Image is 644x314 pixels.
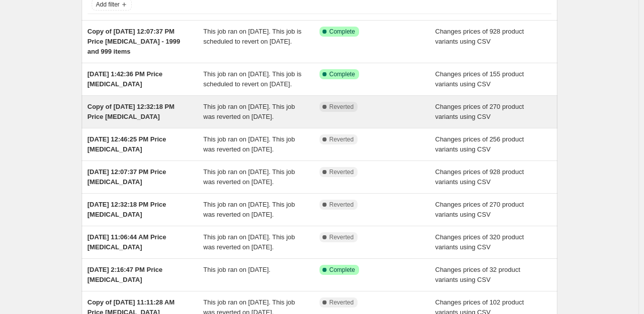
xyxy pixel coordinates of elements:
[203,135,295,153] span: This job ran on [DATE]. This job was reverted on [DATE].
[88,70,163,88] span: [DATE] 1:42:36 PM Price [MEDICAL_DATA]
[203,233,295,251] span: This job ran on [DATE]. This job was reverted on [DATE].
[88,233,167,251] span: [DATE] 11:06:44 AM Price [MEDICAL_DATA]
[435,168,524,186] span: Changes prices of 928 product variants using CSV
[435,103,524,120] span: Changes prices of 270 product variants using CSV
[435,266,520,283] span: Changes prices of 32 product variants using CSV
[203,168,295,186] span: This job ran on [DATE]. This job was reverted on [DATE].
[435,201,524,218] span: Changes prices of 270 product variants using CSV
[88,201,166,218] span: [DATE] 12:32:18 PM Price [MEDICAL_DATA]
[330,103,354,111] span: Reverted
[435,70,524,88] span: Changes prices of 155 product variants using CSV
[330,201,354,209] span: Reverted
[330,28,355,36] span: Complete
[88,103,175,120] span: Copy of [DATE] 12:32:18 PM Price [MEDICAL_DATA]
[88,135,166,153] span: [DATE] 12:46:25 PM Price [MEDICAL_DATA]
[435,135,524,153] span: Changes prices of 256 product variants using CSV
[88,168,166,186] span: [DATE] 12:07:37 PM Price [MEDICAL_DATA]
[203,103,295,120] span: This job ran on [DATE]. This job was reverted on [DATE].
[330,266,355,274] span: Complete
[330,298,354,306] span: Reverted
[435,233,524,251] span: Changes prices of 320 product variants using CSV
[88,266,163,283] span: [DATE] 2:16:47 PM Price [MEDICAL_DATA]
[88,28,180,55] span: Copy of [DATE] 12:07:37 PM Price [MEDICAL_DATA] - 1999 and 999 items
[330,168,354,176] span: Reverted
[203,28,301,45] span: This job ran on [DATE]. This job is scheduled to revert on [DATE].
[203,201,295,218] span: This job ran on [DATE]. This job was reverted on [DATE].
[330,70,355,78] span: Complete
[330,135,354,143] span: Reverted
[96,1,120,9] span: Add filter
[203,70,301,88] span: This job ran on [DATE]. This job is scheduled to revert on [DATE].
[435,28,524,45] span: Changes prices of 928 product variants using CSV
[203,266,270,273] span: This job ran on [DATE].
[330,233,354,241] span: Reverted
